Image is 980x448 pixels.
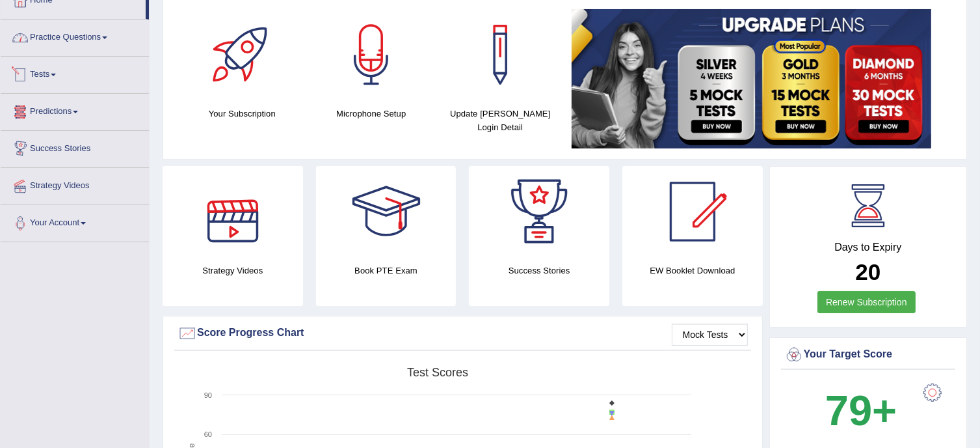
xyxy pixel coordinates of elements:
div: Your Target Score [784,345,952,365]
a: Strategy Videos [1,168,149,201]
b: 20 [855,259,881,285]
a: Practice Questions [1,20,149,52]
h4: Microphone Setup [313,107,430,120]
div: Score Progress Chart [178,324,748,343]
a: Renew Subscription [817,291,916,313]
tspan: Test scores [407,366,468,379]
h4: Strategy Videos [163,264,303,277]
h4: Days to Expiry [784,242,952,253]
h4: Your Subscription [184,107,300,120]
text: 60 [204,430,212,438]
a: Tests [1,57,149,89]
h4: Book PTE Exam [316,264,457,277]
b: 79+ [825,387,897,434]
img: small5.jpg [572,9,931,148]
h4: EW Booklet Download [622,264,763,277]
h4: Update [PERSON_NAME] Login Detail [442,107,559,134]
a: Success Stories [1,131,149,163]
a: Your Account [1,205,149,238]
h4: Success Stories [469,264,609,277]
a: Predictions [1,94,149,126]
text: 90 [204,391,212,399]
